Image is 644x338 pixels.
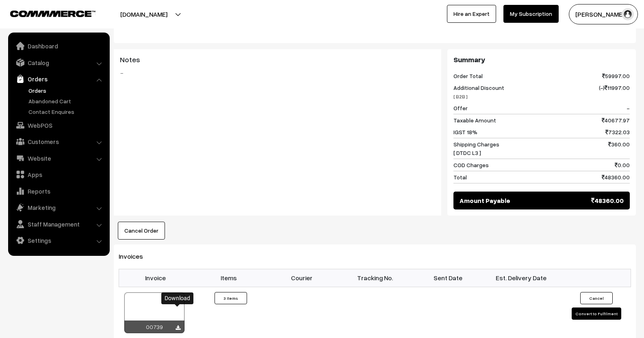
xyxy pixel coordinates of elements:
a: Staff Management [10,217,107,231]
button: Cancel Order [118,222,165,240]
button: 3 Items [215,292,247,304]
span: 59997.00 [602,72,630,80]
span: (-) 11997.00 [599,83,630,100]
span: Taxable Amount [453,116,496,124]
th: Invoice [119,269,192,287]
span: Invoices [119,252,153,260]
span: 0.00 [615,161,630,169]
span: Offer [453,104,468,112]
span: 48360.00 [602,173,630,181]
a: Reports [10,184,107,198]
h3: Notes [120,55,435,64]
th: Courier [265,269,338,287]
a: Abandoned Cart [26,97,107,105]
a: Orders [10,72,107,86]
button: Convert to Fulfilment [572,307,621,320]
span: 40677.97 [602,116,630,124]
span: 360.00 [608,140,630,157]
a: Catalog [10,55,107,70]
a: WebPOS [10,118,107,133]
span: 48360.00 [591,196,624,205]
a: Settings [10,233,107,248]
th: Est. Delivery Date [485,269,558,287]
span: Order Total [453,72,483,80]
button: [DOMAIN_NAME] [92,4,196,24]
th: Items [192,269,265,287]
th: Sent Date [412,269,485,287]
span: Additional Discount [453,83,504,100]
h3: Summary [453,55,630,64]
span: 7322.03 [605,128,630,136]
a: My Subscription [503,5,559,23]
span: IGST 18% [453,128,477,136]
div: 00739 [124,321,184,333]
span: Amount Payable [460,196,510,205]
a: Dashboard [10,39,107,53]
a: Apps [10,167,107,182]
a: Marketing [10,200,107,215]
div: Download [161,292,193,304]
span: Shipping Charges [ DTDC L3 ] [453,140,499,157]
a: COMMMERCE [10,8,81,18]
span: [ B2B ] [453,94,468,100]
blockquote: - [120,68,435,78]
a: Orders [26,86,107,95]
a: Hire an Expert [447,5,496,23]
a: Website [10,151,107,166]
span: Total [453,173,467,181]
a: Contact Enquires [26,107,107,116]
img: COMMMERCE [10,11,95,17]
th: Tracking No. [338,269,412,287]
span: - [627,104,630,112]
img: user [622,8,634,20]
button: [PERSON_NAME] [569,4,638,24]
span: COD Charges [453,161,489,169]
button: Cancel [580,292,613,304]
a: Customers [10,134,107,149]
